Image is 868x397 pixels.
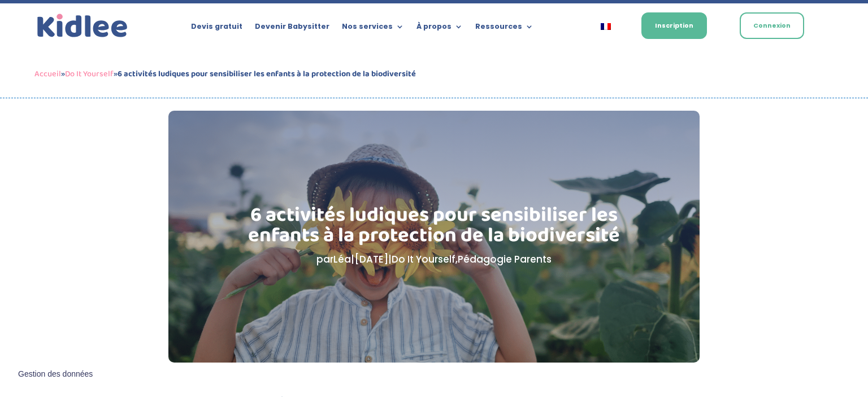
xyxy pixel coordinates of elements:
[191,23,242,35] a: Devis gratuit
[354,252,388,266] span: [DATE]
[225,205,643,251] h1: 6 activités ludiques pour sensibiliser les enfants à la protection de la biodiversité
[18,369,93,379] span: Gestion des données
[11,363,99,386] button: Gestion des données
[255,23,329,35] a: Devenir Babysitter
[392,252,455,266] a: Do It Yourself
[601,23,611,30] img: Français
[65,67,114,81] a: Do It Yourself
[118,67,416,81] strong: 6 activités ludiques pour sensibiliser les enfants à la protection de la biodiversité
[225,251,643,268] p: par | | ,
[34,67,416,81] span: » »
[740,12,804,39] a: Connexion
[34,67,61,81] a: Accueil
[475,23,533,35] a: Ressources
[333,252,351,266] a: Léa
[416,23,463,35] a: À propos
[34,11,131,41] a: Kidlee Logo
[34,11,131,41] img: logo_kidlee_bleu
[641,12,707,39] a: Inscription
[458,252,552,266] a: Pédagogie Parents
[342,23,404,35] a: Nos services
